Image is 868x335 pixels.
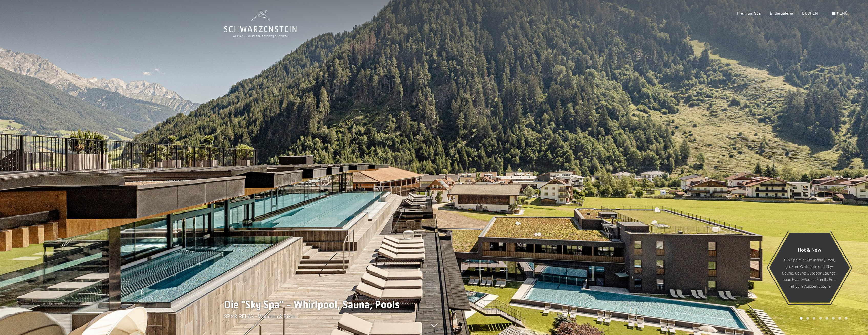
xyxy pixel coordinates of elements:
[819,317,822,320] div: Carousel Page 4
[798,246,821,252] span: Hot & New
[737,11,761,15] a: Premium Spa
[770,11,793,15] a: Bildergalerie
[838,317,841,320] div: Carousel Page 7
[769,232,850,303] a: Hot & New Sky Spa mit 23m Infinity Pool, großem Whirlpool und Sky-Sauna, Sauna Outdoor Lounge, ne...
[800,317,803,320] div: Carousel Page 1 (Current Slide)
[837,11,848,15] span: Menü
[813,317,815,320] div: Carousel Page 3
[825,317,828,320] div: Carousel Page 5
[832,317,835,320] div: Carousel Page 6
[798,317,848,320] div: Carousel Pagination
[802,11,818,15] a: BUCHEN
[845,317,848,320] div: Carousel Page 8
[806,317,809,320] div: Carousel Page 2
[782,256,837,289] p: Sky Spa mit 23m Infinity Pool, großem Whirlpool und Sky-Sauna, Sauna Outdoor Lounge, neue Event-S...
